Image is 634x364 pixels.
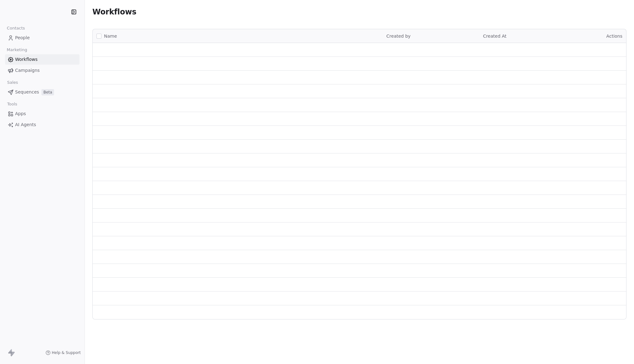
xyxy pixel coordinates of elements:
a: SequencesBeta [5,87,79,97]
span: Sequences [15,89,39,95]
span: Tools [4,99,20,109]
span: People [15,35,30,41]
a: Workflows [5,54,79,65]
a: Help & Support [46,350,81,355]
span: Name [104,33,117,40]
a: People [5,33,79,43]
span: Campaigns [15,67,40,74]
span: Workflows [15,56,38,63]
span: Help & Support [52,350,81,355]
a: Apps [5,109,79,119]
span: Created At [483,34,506,39]
span: Contacts [4,24,28,33]
span: AI Agents [15,121,36,128]
a: Campaigns [5,65,79,76]
span: Created by [386,34,411,39]
span: Marketing [4,45,30,55]
a: AI Agents [5,120,79,130]
span: Beta [41,89,54,95]
span: Apps [15,110,26,117]
span: Actions [606,34,622,39]
span: Sales [4,78,21,87]
span: Workflows [92,8,136,16]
